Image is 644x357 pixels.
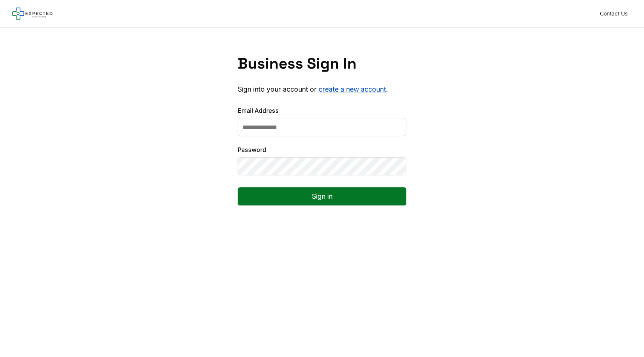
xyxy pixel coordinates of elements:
[595,8,632,19] a: Contact Us
[238,85,406,94] p: Sign into your account or .
[238,187,406,205] button: Sign in
[238,55,406,73] h1: Business Sign In
[319,85,386,93] a: create a new account
[238,145,406,154] label: Password
[238,106,406,115] label: Email Address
